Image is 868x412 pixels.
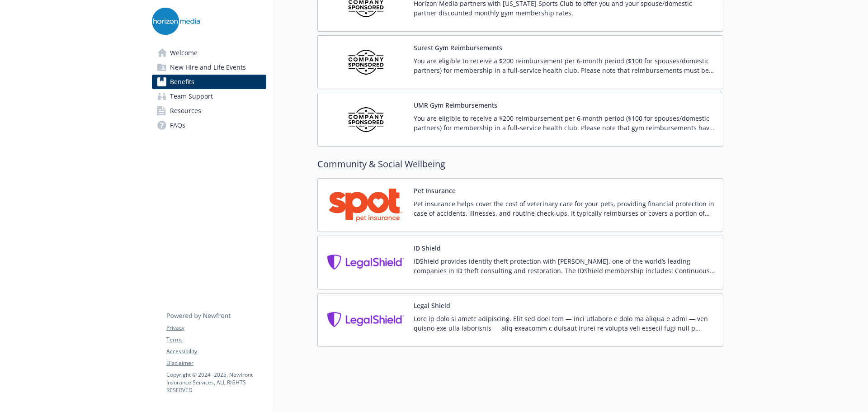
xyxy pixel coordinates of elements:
[170,75,194,89] span: Benefits
[152,118,266,133] a: FAQs
[317,157,723,171] h2: Community & Social Wellbeing
[414,199,716,218] p: Pet insurance helps cover the cost of veterinary care for your pets, providing financial protecti...
[170,60,246,75] span: New Hire and Life Events
[170,104,201,118] span: Resources
[152,104,266,118] a: Resources
[166,359,266,367] a: Disclaimer
[166,371,266,394] p: Copyright © 2024 - 2025 , Newfront Insurance Services, ALL RIGHTS RESERVED
[166,336,266,344] a: Terms
[414,100,497,110] button: UMR Gym Reimbursements
[414,256,716,275] p: IDShield provides identity theft protection with [PERSON_NAME], one of the world’s leading compan...
[325,301,406,339] img: Legal Shield carrier logo
[170,118,185,133] span: FAQs
[325,100,406,139] img: Company Sponsored carrier logo
[414,43,502,52] button: Surest Gym Reimbursements
[170,89,213,104] span: Team Support
[152,75,266,89] a: Benefits
[325,186,406,224] img: Spot Pet Insurance carrier logo
[166,324,266,332] a: Privacy
[152,46,266,60] a: Welcome
[414,314,716,333] p: Lore ip dolo si ametc adipiscing. Elit sed doei tem — inci utlabore e dolo ma aliqua e admi — ven...
[414,114,716,133] p: You are eligible to receive a $200 reimbursement per 6-month period ($100 for spouses/domestic pa...
[414,243,441,253] button: ID Shield
[414,301,450,310] button: Legal Shield
[414,56,716,75] p: You are eligible to receive a $200 reimbursement per 6-month period ($100 for spouses/domestic pa...
[166,347,266,355] a: Accessibility
[152,60,266,75] a: New Hire and Life Events
[325,243,406,282] img: Legal Shield carrier logo
[170,46,198,60] span: Welcome
[414,186,456,195] button: Pet Insurance
[152,89,266,104] a: Team Support
[325,43,406,81] img: Company Sponsored carrier logo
